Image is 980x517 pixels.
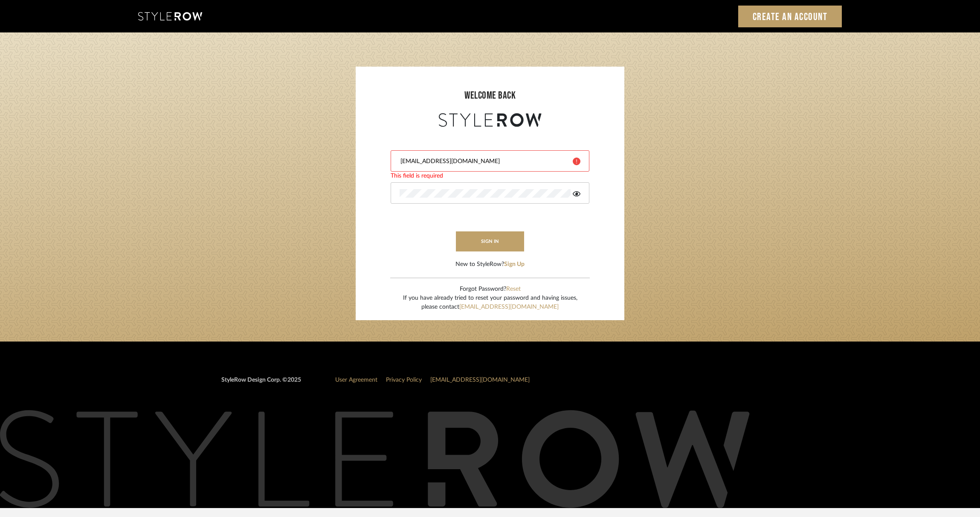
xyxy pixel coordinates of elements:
[391,172,589,181] div: This field is required
[456,231,524,251] button: sign in
[221,376,301,391] div: StyleRow Design Corp. ©2025
[335,377,377,383] a: User Agreement
[504,260,525,269] button: Sign Up
[403,285,577,294] div: Forgot Password?
[430,377,530,383] a: [EMAIL_ADDRESS][DOMAIN_NAME]
[400,157,566,166] input: Email Address
[455,260,525,269] div: New to StyleRow?
[386,377,422,383] a: Privacy Policy
[403,294,577,312] div: If you have already tried to reset your password and having issues, please contact
[364,88,616,103] div: welcome back
[506,285,521,294] button: Reset
[738,6,842,27] a: Create an Account
[459,304,559,310] a: [EMAIL_ADDRESS][DOMAIN_NAME]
